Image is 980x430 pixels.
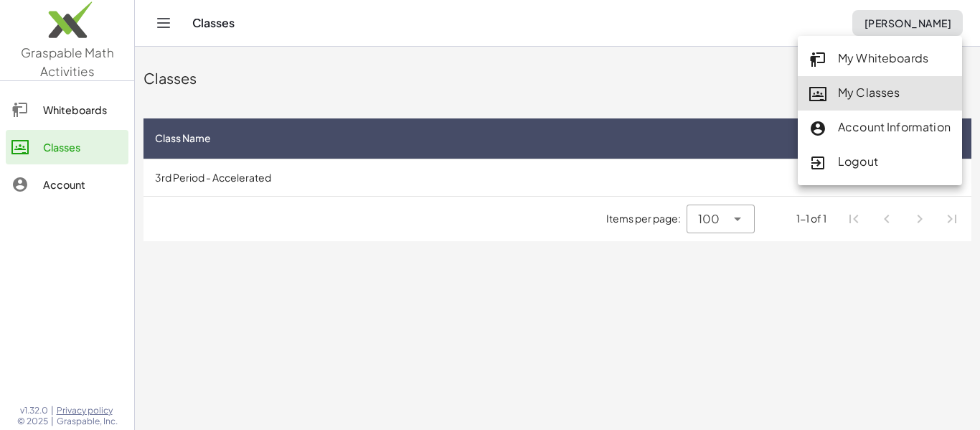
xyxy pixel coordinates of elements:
[809,153,951,172] div: Logout
[51,416,54,427] span: |
[6,93,128,127] a: Whiteboards
[809,84,951,103] div: My Classes
[838,202,969,235] nav: Pagination Navigation
[21,45,114,79] span: Graspable Math Activities
[798,76,962,111] a: My Classes
[606,211,687,226] span: Items per page:
[20,405,48,416] span: v1.32.0
[852,10,963,36] button: [PERSON_NAME]
[57,405,118,416] a: Privacy policy
[57,416,118,427] span: Graspable, Inc.
[51,405,54,416] span: |
[809,50,951,68] div: My Whiteboards
[143,159,889,196] td: 3rd Period - Accelerated
[698,210,720,228] span: 100
[43,101,123,118] div: Whiteboards
[6,130,128,164] a: Classes
[6,167,128,202] a: Account
[43,176,123,193] div: Account
[143,68,971,88] div: Classes
[155,131,211,146] span: Class Name
[17,416,48,427] span: © 2025
[43,139,123,156] div: Classes
[809,118,951,137] div: Account Information
[798,42,962,76] a: My Whiteboards
[796,211,826,226] div: 1-1 of 1
[152,11,175,34] button: Toggle navigation
[864,17,951,29] span: [PERSON_NAME]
